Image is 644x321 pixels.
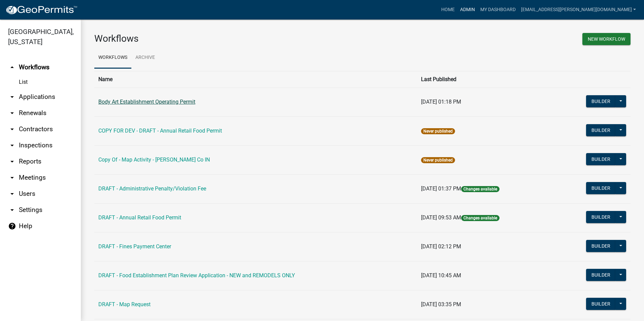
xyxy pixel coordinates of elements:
[586,269,616,281] button: Builder
[94,71,417,87] th: Name
[8,190,16,198] i: arrow_drop_down
[586,182,616,194] button: Builder
[8,93,16,101] i: arrow_drop_down
[461,215,500,221] span: Changes available
[421,214,461,221] span: [DATE] 09:53 AM
[421,128,455,134] span: Never published
[8,125,16,133] i: arrow_drop_down
[457,3,478,16] a: Admin
[421,301,461,308] span: [DATE] 03:35 PM
[461,186,500,192] span: Changes available
[518,3,639,16] a: [EMAIL_ADDRESS][PERSON_NAME][DOMAIN_NAME]
[98,301,151,308] a: DRAFT - Map Request
[8,174,16,182] i: arrow_drop_down
[8,222,16,230] i: help
[421,185,461,192] span: [DATE] 01:37 PM
[8,141,16,149] i: arrow_drop_down
[94,33,357,44] h3: Workflows
[94,47,131,69] a: Workflows
[417,71,554,87] th: Last Published
[421,272,461,279] span: [DATE] 10:45 AM
[586,298,616,310] button: Builder
[586,153,616,165] button: Builder
[421,157,455,163] span: Never published
[98,272,295,279] a: DRAFT - Food Establishment Plan Review Application - NEW and REMODELS ONLY
[582,33,631,45] button: New Workflow
[439,3,457,16] a: Home
[98,185,206,192] a: DRAFT - Administrative Penalty/Violation Fee
[8,63,16,71] i: arrow_drop_up
[8,157,16,166] i: arrow_drop_down
[586,211,616,223] button: Builder
[98,243,171,250] a: DRAFT - Fines Payment Center
[421,99,461,105] span: [DATE] 01:18 PM
[586,95,616,107] button: Builder
[8,206,16,214] i: arrow_drop_down
[421,243,461,250] span: [DATE] 02:12 PM
[98,156,210,163] a: Copy Of - Map Activity - [PERSON_NAME] Co IN
[98,128,222,134] a: COPY FOR DEV - DRAFT - Annual Retail Food Permit
[8,109,16,117] i: arrow_drop_down
[131,47,159,69] a: Archive
[586,124,616,136] button: Builder
[98,99,195,105] a: Body Art Establishment Operating Permit
[478,3,518,16] a: My Dashboard
[98,214,181,221] a: DRAFT - Annual Retail Food Permit
[586,240,616,252] button: Builder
